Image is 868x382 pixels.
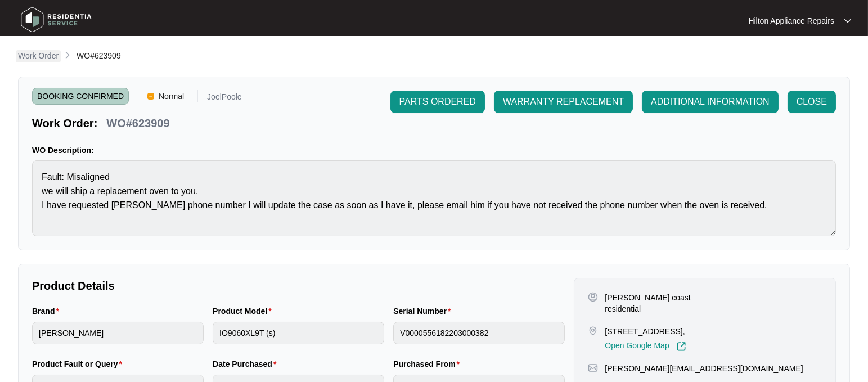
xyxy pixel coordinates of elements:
[788,91,836,113] button: CLOSE
[213,322,384,344] input: Product Model
[63,51,72,60] img: chevron-right
[844,18,851,24] img: dropdown arrow
[213,305,276,317] label: Product Model
[32,358,127,370] label: Product Fault or Query
[154,88,188,105] span: Normal
[390,91,485,113] button: PARTS ORDERED
[494,91,633,113] button: WARRANTY REPLACEMENT
[651,95,770,109] span: ADDITIONAL INFORMATION
[748,15,834,26] p: Hilton Appliance Repairs
[32,278,565,294] p: Product Details
[642,91,779,113] button: ADDITIONAL INFORMATION
[16,50,61,62] a: Work Order
[605,326,686,337] p: [STREET_ADDRESS],
[393,322,565,344] input: Serial Number
[588,326,598,336] img: map-pin
[399,95,476,109] span: PARTS ORDERED
[676,341,686,352] img: Link-External
[393,305,455,317] label: Serial Number
[147,93,154,100] img: Vercel Logo
[213,358,281,370] label: Date Purchased
[77,51,121,60] span: WO#623909
[32,115,97,131] p: Work Order:
[605,292,724,314] p: [PERSON_NAME] coast residential
[18,50,59,61] p: Work Order
[207,93,242,105] p: JoelPoole
[588,363,598,373] img: map-pin
[393,358,464,370] label: Purchased From
[797,95,827,109] span: CLOSE
[32,88,129,105] span: BOOKING CONFIRMED
[106,115,169,131] p: WO#623909
[605,341,686,352] a: Open Google Map
[588,292,598,302] img: user-pin
[17,3,96,37] img: residentia service logo
[32,305,64,317] label: Brand
[503,95,624,109] span: WARRANTY REPLACEMENT
[32,322,204,344] input: Brand
[32,160,836,236] textarea: Fault: Misaligned we will ship a replacement oven to you. I have requested [PERSON_NAME] phone nu...
[32,145,836,156] p: WO Description:
[605,363,803,374] p: [PERSON_NAME][EMAIL_ADDRESS][DOMAIN_NAME]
